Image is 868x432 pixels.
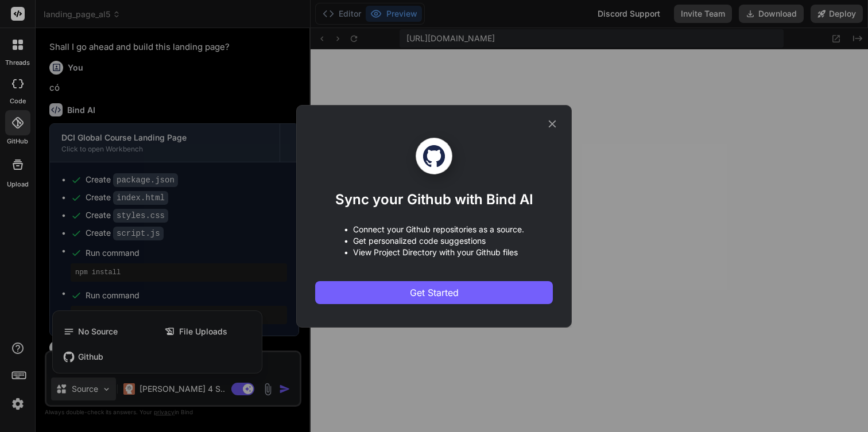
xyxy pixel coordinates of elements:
[344,247,524,258] p: • View Project Directory with your Github files
[335,190,533,209] h1: Sync your Github with Bind AI
[315,281,553,304] button: Get Started
[344,235,524,247] p: • Get personalized code suggestions
[410,286,459,299] span: Get Started
[344,224,524,235] p: • Connect your Github repositories as a source.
